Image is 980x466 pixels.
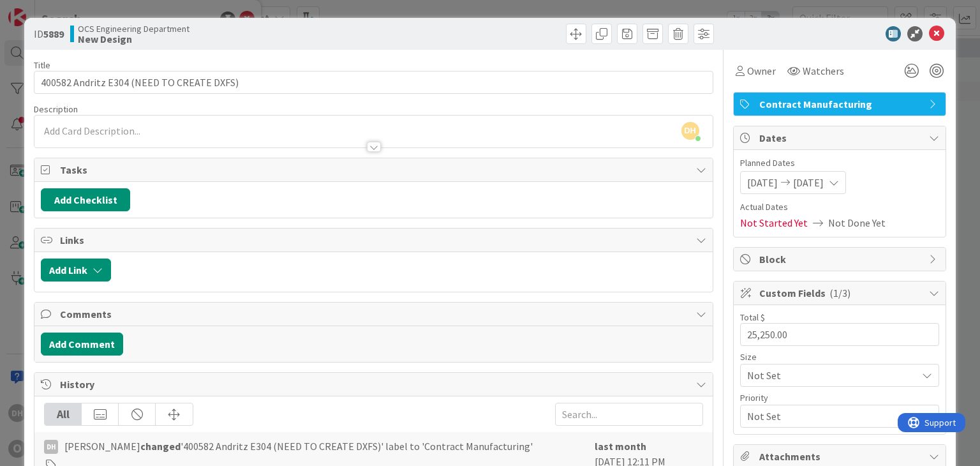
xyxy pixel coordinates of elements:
[34,71,713,94] input: type card name here...
[759,130,923,146] span: Dates
[34,103,78,115] span: Description
[759,96,923,112] span: Contract Manufacturing
[555,403,703,426] input: Search...
[740,352,939,361] div: Size
[60,162,689,177] span: Tasks
[41,333,123,356] button: Add Comment
[740,200,939,214] span: Actual Dates
[740,393,939,402] div: Priority
[740,215,808,230] span: Not Started Yet
[60,232,689,248] span: Links
[595,440,646,453] b: last month
[740,312,765,323] label: Total $
[60,377,689,392] span: History
[803,63,844,79] span: Watchers
[41,259,111,282] button: Add Link
[829,287,850,299] span: ( 1/3 )
[78,34,189,44] b: New Design
[828,215,886,230] span: Not Done Yet
[747,407,910,425] span: Not Set
[747,63,776,79] span: Owner
[747,366,910,384] span: Not Set
[43,27,64,40] b: 5889
[44,440,58,454] div: DH
[793,175,824,190] span: [DATE]
[41,188,130,211] button: Add Checklist
[34,59,50,71] label: Title
[64,439,533,454] span: [PERSON_NAME] '400582 Andritz E304 (NEED TO CREATE DXFS)' label to 'Contract Manufacturing'
[759,285,923,301] span: Custom Fields
[45,403,82,425] div: All
[34,26,64,41] span: ID
[140,440,181,453] b: changed
[759,252,923,267] span: Block
[60,306,689,322] span: Comments
[747,175,778,190] span: [DATE]
[740,156,939,170] span: Planned Dates
[681,122,699,140] span: DH
[78,24,189,34] span: OCS Engineering Department
[759,449,923,464] span: Attachments
[27,2,58,17] span: Support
